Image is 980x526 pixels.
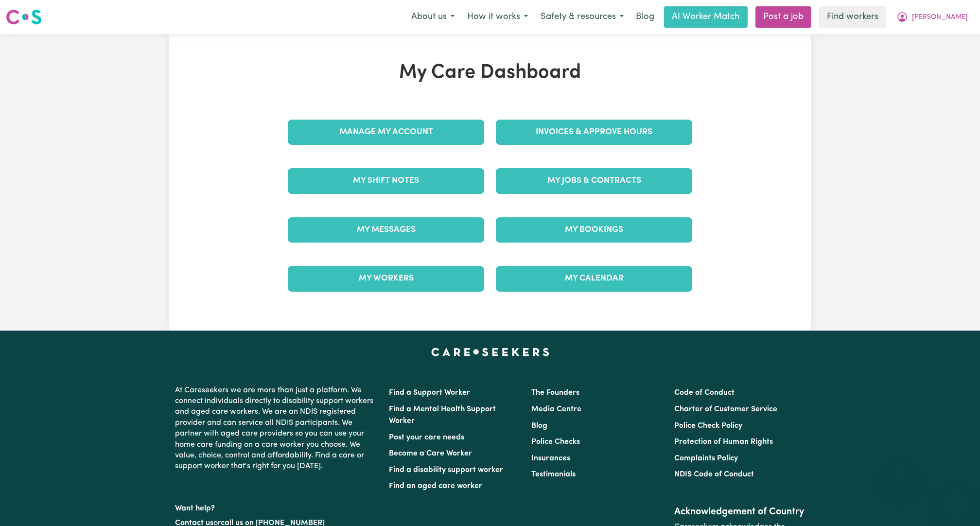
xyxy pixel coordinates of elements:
[288,217,484,243] a: My Messages
[531,422,547,430] a: Blog
[6,6,42,28] a: Careseekers logo
[389,466,503,474] a: Find a disability support worker
[912,12,968,23] span: [PERSON_NAME]
[674,405,777,413] a: Charter of Customer Service
[288,266,484,291] a: My Workers
[674,471,754,478] a: NDIS Code of Conduct
[891,464,910,483] iframe: Close message
[630,6,660,28] a: Blog
[890,7,974,27] button: My Account
[389,389,470,397] a: Find a Support Worker
[282,61,698,85] h1: My Care Dashboard
[431,348,549,356] a: Careseekers home page
[175,499,377,514] p: Want help?
[461,7,534,27] button: How it works
[389,434,464,441] a: Post your care needs
[496,217,692,243] a: My Bookings
[534,7,630,27] button: Safety & resources
[175,381,377,476] p: At Careseekers we are more than just a platform. We connect individuals directly to disability su...
[755,6,811,28] a: Post a job
[674,422,742,430] a: Police Check Policy
[819,6,886,28] a: Find workers
[531,405,581,413] a: Media Centre
[941,487,972,518] iframe: Button to launch messaging window
[389,405,496,425] a: Find a Mental Health Support Worker
[389,450,472,457] a: Become a Care Worker
[496,120,692,145] a: Invoices & Approve Hours
[664,6,748,28] a: AI Worker Match
[288,120,484,145] a: Manage My Account
[6,8,42,26] img: Careseekers logo
[674,389,735,397] a: Code of Conduct
[496,266,692,291] a: My Calendar
[674,506,805,518] h2: Acknowledgement of Country
[496,168,692,193] a: My Jobs & Contracts
[531,471,576,478] a: Testimonials
[288,168,484,193] a: My Shift Notes
[531,389,579,397] a: The Founders
[674,438,773,446] a: Protection of Human Rights
[531,438,580,446] a: Police Checks
[531,455,570,462] a: Insurances
[405,7,461,27] button: About us
[389,482,482,490] a: Find an aged care worker
[674,455,738,462] a: Complaints Policy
